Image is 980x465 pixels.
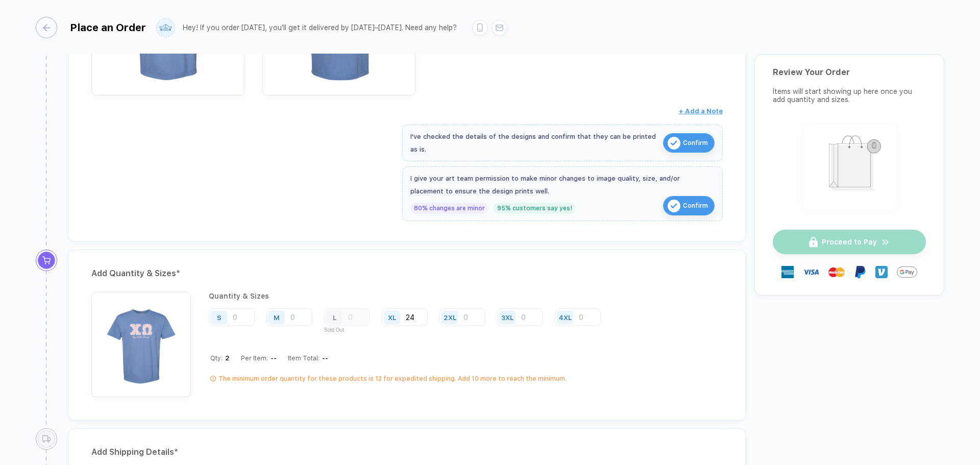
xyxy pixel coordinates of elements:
[268,354,277,362] div: --
[668,137,680,150] img: icon
[828,264,845,280] img: master-card
[91,444,723,460] div: Add Shipping Details
[559,313,572,321] div: 4XL
[183,23,457,32] div: Hey! If you order [DATE], you'll get it delivered by [DATE]–[DATE]. Need any help?
[444,313,456,321] div: 2XL
[679,103,723,119] button: + Add a Note
[781,266,794,278] img: express
[803,264,819,280] img: visa
[773,67,926,77] div: Review Your Order
[241,354,277,362] div: Per Item:
[217,313,222,321] div: S
[218,375,567,383] div: The minimum order quantity for these products is 12 for expedited shipping. Add 10 more to reach ...
[501,313,513,321] div: 3XL
[70,21,146,34] div: Place an Order
[96,297,186,386] img: dce2f7b9-1f5f-40c6-abe4-7bc1436af984_nt_front_1755080720440.jpg
[210,354,230,362] div: Qty:
[223,354,230,362] span: 2
[324,327,378,333] p: Sold Out
[209,292,608,300] div: Quantity & Sizes
[157,19,175,37] img: user profile
[679,107,723,115] span: + Add a Note
[807,129,892,203] img: shopping_bag.png
[320,354,328,362] div: --
[663,133,715,153] button: iconConfirm
[91,265,723,282] div: Add Quantity & Sizes
[410,130,658,156] div: I've checked the details of the designs and confirm that they can be printed as is.
[875,266,888,278] img: Venmo
[388,313,396,321] div: XL
[854,266,866,278] img: Paypal
[288,354,328,362] div: Item Total:
[668,200,680,212] img: icon
[663,196,715,215] button: iconConfirm
[410,172,715,198] div: I give your art team permission to make minor changes to image quality, size, and/or placement to...
[683,198,708,214] span: Confirm
[897,262,917,282] img: Google Pay
[333,313,336,321] div: L
[773,87,926,104] div: Items will start showing up here once you add quantity and sizes.
[410,203,488,214] div: 80% changes are minor
[683,135,708,151] span: Confirm
[494,203,576,214] div: 95% customers say yes!
[274,313,280,321] div: M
